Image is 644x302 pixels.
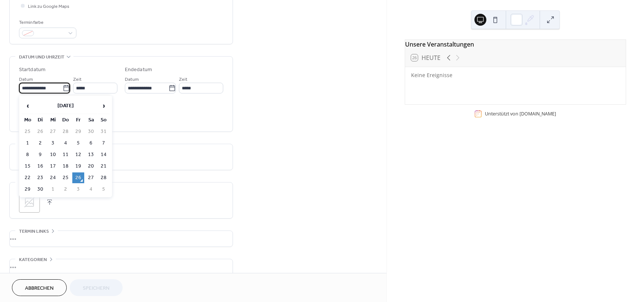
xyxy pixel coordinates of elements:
[28,3,69,10] span: Link zu Google Maps
[98,115,110,125] th: So
[60,184,72,195] td: 2
[34,115,46,125] th: Di
[47,149,59,160] td: 10
[47,126,59,137] td: 27
[60,138,72,149] td: 4
[72,172,84,183] td: 26
[85,149,97,160] td: 13
[485,111,556,117] div: Unterstützt von
[10,259,233,275] div: •••
[85,184,97,195] td: 4
[60,115,72,125] th: Do
[98,184,110,195] td: 5
[19,76,33,83] span: Datum
[22,161,34,172] td: 15
[22,172,34,183] td: 22
[98,161,110,172] td: 21
[85,172,97,183] td: 27
[10,231,233,247] div: •••
[520,111,556,117] a: [DOMAIN_NAME]
[19,66,45,74] div: Startdatum
[85,126,97,137] td: 30
[98,138,110,149] td: 7
[72,149,84,160] td: 12
[34,184,46,195] td: 30
[60,149,72,160] td: 11
[60,172,72,183] td: 25
[22,115,34,125] th: Mo
[60,161,72,172] td: 18
[98,98,109,113] span: ›
[47,172,59,183] td: 24
[85,138,97,149] td: 6
[73,76,82,83] span: Zeit
[85,161,97,172] td: 20
[34,98,97,114] th: [DATE]
[19,256,47,264] span: Kategorien
[22,126,34,137] td: 25
[60,126,72,137] td: 28
[47,184,59,195] td: 1
[179,76,187,83] span: Zeit
[72,115,84,125] th: Fr
[47,138,59,149] td: 3
[98,149,110,160] td: 14
[72,138,84,149] td: 5
[19,53,64,61] span: Datum und uhrzeit
[125,66,152,74] div: Endedatum
[125,76,139,83] span: Datum
[34,126,46,137] td: 26
[19,19,75,26] div: Terminfarbe
[22,98,33,113] span: ‹
[22,149,34,160] td: 8
[405,40,626,49] div: Unsere Veranstaltungen
[85,115,97,125] th: Sa
[19,192,40,213] div: ;
[34,149,46,160] td: 9
[34,172,46,183] td: 23
[19,228,49,235] span: Termin links
[72,126,84,137] td: 29
[22,138,34,149] td: 1
[98,126,110,137] td: 31
[34,138,46,149] td: 2
[72,161,84,172] td: 19
[47,161,59,172] td: 17
[25,284,54,292] span: Abbrechen
[34,161,46,172] td: 16
[47,115,59,125] th: Mi
[411,71,510,79] div: Keine Ereignisse
[98,172,110,183] td: 28
[22,184,34,195] td: 29
[12,279,67,296] button: Abbrechen
[72,184,84,195] td: 3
